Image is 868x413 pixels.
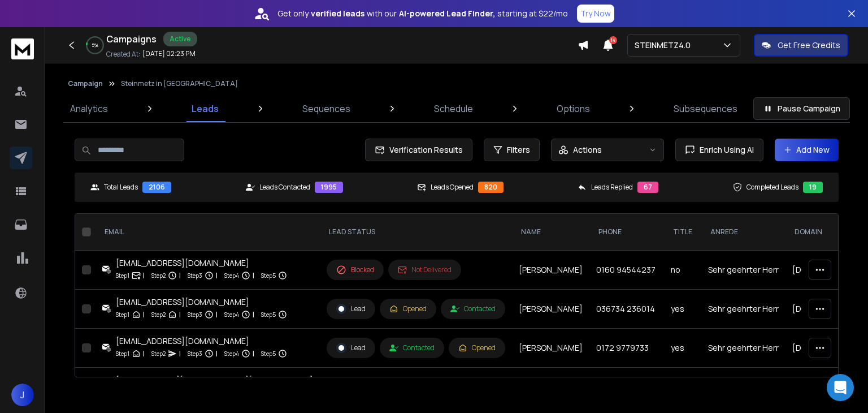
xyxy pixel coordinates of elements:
p: Step 2 [151,309,166,320]
td: [PERSON_NAME] [512,329,589,368]
p: Step 4 [224,309,239,320]
span: 14 [609,36,617,44]
div: 19 [803,182,823,193]
button: Filters [484,139,540,161]
p: STEINMETZ4.0 [635,40,695,51]
p: Sequences [302,102,350,115]
a: Sequences [296,95,357,122]
p: Created At: [106,50,140,59]
p: | [179,309,181,320]
p: Analytics [70,102,108,115]
p: | [216,348,218,359]
p: Leads Opened [431,183,474,192]
div: [EMAIL_ADDRESS][DOMAIN_NAME] [116,296,287,308]
p: Leads Replied [591,183,633,192]
p: Step 2 [151,270,166,281]
span: Filters [507,144,530,156]
td: Sehr geehrter Herr [701,329,785,368]
p: Options [557,102,590,115]
a: Analytics [63,95,115,122]
p: Step 1 [116,270,129,281]
div: 2106 [142,182,171,193]
button: Get Free Credits [754,34,848,57]
div: [EMAIL_ADDRESS][DOMAIN_NAME] [116,335,287,347]
p: Step 5 [261,348,276,359]
a: Leads [185,95,225,122]
td: 0172 9779733 [589,329,664,368]
p: | [143,348,145,359]
th: LEAD STATUS [320,214,512,251]
p: | [216,309,218,320]
p: | [179,348,181,359]
a: Options [550,95,597,122]
p: Schedule [434,102,473,115]
p: | [253,309,254,320]
p: Step 4 [224,270,239,281]
td: no [664,368,701,407]
button: Verification Results [365,139,472,161]
div: 67 [637,182,658,193]
td: 036734 236014 [589,290,664,329]
p: Completed Leads [747,183,798,192]
p: Try Now [580,8,611,19]
p: Get only with our starting at $22/mo [277,8,568,19]
div: 820 [478,182,504,193]
p: Step 3 [188,270,202,281]
p: Step 3 [188,309,202,320]
p: Step 1 [116,348,129,359]
div: Open Intercom Messenger [827,374,854,401]
td: no [664,251,701,290]
p: Steinmetz in [GEOGRAPHIC_DATA] [121,79,238,88]
button: Add New [775,139,839,161]
img: logo [11,38,34,59]
p: | [216,270,218,281]
p: | [253,348,254,359]
p: Leads [192,102,219,115]
div: [PERSON_NAME][EMAIL_ADDRESS][DOMAIN_NAME] [116,375,313,386]
td: 036603 42888 [589,368,664,407]
p: Leads Contacted [259,183,310,192]
p: | [143,270,145,281]
p: Step 5 [261,309,276,320]
strong: verified leads [311,8,364,19]
p: | [253,270,254,281]
div: Blocked [336,265,374,275]
strong: AI-powered Lead Finder, [399,8,495,19]
th: Phone [589,214,664,251]
td: 0160 94544237 [589,251,664,290]
span: Enrich Using AI [695,144,754,156]
p: 5 % [92,42,98,49]
td: [DOMAIN_NAME] [785,251,863,290]
button: Enrich Using AI [675,139,763,161]
a: Schedule [427,95,480,122]
th: NAME [512,214,589,251]
div: Opened [389,304,427,313]
td: Sehr geehrter Herr [701,290,785,329]
button: Campaign [68,79,103,88]
div: Opened [458,343,496,352]
h1: Campaigns [106,32,157,46]
td: [PERSON_NAME] [512,368,589,407]
div: Lead [336,343,366,353]
td: [DOMAIN_NAME] [785,329,863,368]
td: [PERSON_NAME] [512,290,589,329]
p: Step 2 [151,348,166,359]
div: Contacted [450,304,496,313]
a: Subsequences [667,95,744,122]
p: Step 5 [261,270,276,281]
td: yes [664,329,701,368]
p: Actions [573,144,602,156]
p: | [179,270,181,281]
td: yes [664,290,701,329]
button: J [11,384,34,406]
th: Anrede [701,214,785,251]
button: Pause Campaign [753,97,850,120]
p: | [143,309,145,320]
div: Active [163,32,197,46]
td: [DOMAIN_NAME] [785,290,863,329]
td: Sehr geehrter Herr [701,251,785,290]
td: [DOMAIN_NAME] [785,368,863,407]
div: 1995 [315,182,343,193]
span: Verification Results [385,144,463,156]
